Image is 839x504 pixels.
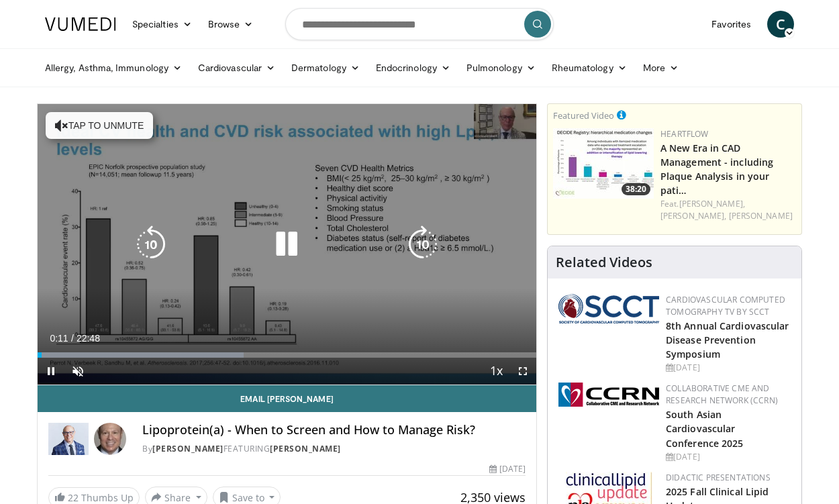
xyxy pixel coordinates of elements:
span: 0:11 [50,333,68,344]
a: Heartflow [660,128,709,140]
button: Pause [38,358,64,385]
a: C [767,11,794,38]
img: 738d0e2d-290f-4d89-8861-908fb8b721dc.150x105_q85_crop-smart_upscale.jpg [553,128,654,199]
img: a04ee3ba-8487-4636-b0fb-5e8d268f3737.png.150x105_q85_autocrop_double_scale_upscale_version-0.2.png [558,383,659,407]
img: 51a70120-4f25-49cc-93a4-67582377e75f.png.150x105_q85_autocrop_double_scale_upscale_version-0.2.png [558,294,659,323]
a: A New Era in CAD Management - including Plaque Analysis in your pati… [660,142,773,197]
span: / [71,333,74,344]
img: Avatar [94,423,126,455]
a: 8th Annual Cardiovascular Disease Prevention Symposium [666,319,789,360]
a: Favorites [703,11,759,38]
img: Dr. Robert S. Rosenson [48,423,89,455]
a: Specialties [124,11,200,38]
a: Browse [200,11,262,38]
div: [DATE] [666,362,791,374]
a: Dermatology [283,54,368,81]
a: [PERSON_NAME] [729,210,793,221]
div: [DATE] [489,463,526,475]
a: Rheumatology [544,54,635,81]
small: Featured Video [553,109,614,121]
a: Cardiovascular Computed Tomography TV by SCCT [666,294,785,317]
div: Progress Bar [38,352,536,358]
video-js: Video Player [38,104,536,385]
a: Cardiovascular [190,54,283,81]
a: Endocrinology [368,54,458,81]
span: 38:20 [622,183,650,195]
a: South Asian Cardiovascular Conference 2025 [666,408,744,449]
input: Search topics, interventions [285,8,554,40]
a: Allergy, Asthma, Immunology [37,54,190,81]
a: [PERSON_NAME], [660,210,726,221]
button: Playback Rate [483,358,509,385]
h4: Related Videos [556,254,652,270]
button: Fullscreen [509,358,536,385]
div: Didactic Presentations [666,472,791,484]
button: Unmute [64,358,91,385]
h4: Lipoprotein(a) - When to Screen and How to Manage Risk? [142,423,526,438]
img: VuMedi Logo [45,17,116,31]
span: 22 [68,491,79,504]
span: 22:48 [77,333,100,344]
div: Feat. [660,198,796,222]
a: 38:20 [553,128,654,199]
a: Collaborative CME and Research Network (CCRN) [666,383,778,406]
div: By FEATURING [142,443,526,455]
div: [DATE] [666,451,791,463]
a: Email [PERSON_NAME] [38,385,536,412]
a: [PERSON_NAME], [679,198,745,209]
a: Pulmonology [458,54,544,81]
a: [PERSON_NAME] [270,443,341,454]
a: More [635,54,687,81]
a: [PERSON_NAME] [152,443,224,454]
button: Tap to unmute [46,112,153,139]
